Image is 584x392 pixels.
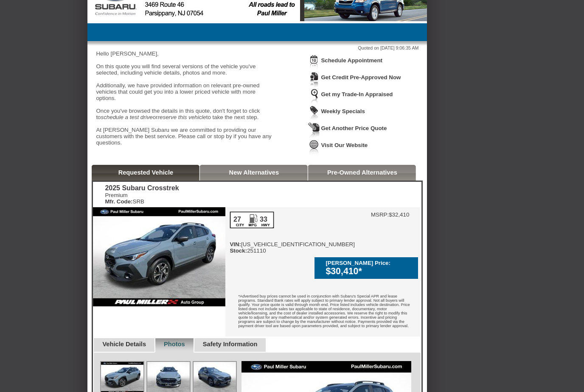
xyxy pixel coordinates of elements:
img: Icon_TradeInAppraisal.png [308,89,320,104]
a: Weekly Specials [321,108,365,114]
div: 27 [233,216,241,223]
img: Icon_CreditApproval.png [308,72,320,87]
a: Safety Information [203,341,258,348]
a: Schedule Appointment [321,57,382,64]
div: Premium SRB [105,192,179,205]
b: VIN: [230,241,241,247]
td: MSRP: [371,211,389,218]
a: Vehicle Details [102,341,146,348]
b: Mfr. Code: [105,198,132,205]
a: New Alternatives [229,169,279,176]
div: [PERSON_NAME] Price: [326,260,414,266]
img: Icon_ScheduleAppointment.png [308,55,320,70]
em: reserve this vehicle [158,114,206,120]
div: 2025 Subaru Crosstrek [105,184,179,192]
img: Icon_GetQuote.png [308,122,320,138]
img: Icon_WeeklySpecials.png [308,106,320,121]
div: 33 [259,216,268,223]
div: $30,410* [326,266,414,277]
a: Get Another Price Quote [321,125,387,131]
em: schedule a test drive [101,114,153,120]
a: Requested Vehicle [118,169,174,176]
a: Get Credit Pre-Approved Now [321,74,401,81]
img: 2025 Subaru Crosstrek [93,207,225,306]
div: Hello [PERSON_NAME], On this quote you will find several versions of the vehicle you've selected,... [96,50,274,152]
a: Photos [164,341,185,348]
a: Pre-Owned Alternatives [327,169,397,176]
img: Icon_VisitWebsite.png [308,139,320,155]
b: Stock: [230,247,247,254]
a: Get my Trade-In Appraised [321,91,393,97]
div: [US_VEHICLE_IDENTIFICATION_NUMBER] 251110 [230,211,355,254]
div: Quoted on [DATE] 9:06:35 AM [96,45,418,50]
div: *Advertised buy prices cannot be used in conjunction with Subaru's Special APR and lease programs... [225,288,421,336]
a: Visit Our Website [321,142,368,148]
td: $32,410 [389,211,409,218]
